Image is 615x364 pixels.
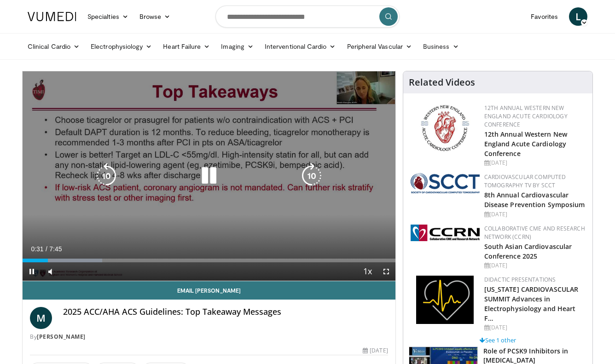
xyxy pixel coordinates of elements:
span: / [46,245,47,253]
a: 12th Annual Western New England Acute Cardiology Conference [484,104,568,128]
a: Interventional Cardio [259,37,342,56]
a: South Asian Cardiovascular Conference 2025 [484,242,572,260]
a: Email [PERSON_NAME] [23,281,395,300]
a: See 1 other [480,336,516,344]
h4: Related Videos [409,77,475,88]
div: Didactic Presentations [484,276,585,284]
h4: 2025 ACC/AHA ACS Guidelines: Top Takeaway Messages [63,307,388,317]
div: [DATE] [484,210,585,219]
a: Imaging [215,37,259,56]
img: 0954f259-7907-4053-a817-32a96463ecc8.png.150x105_q85_autocrop_double_scale_upscale_version-0.2.png [419,104,470,152]
a: Electrophysiology [85,37,157,56]
a: 8th Annual Cardiovascular Disease Prevention Symposium [484,191,585,209]
img: 51a70120-4f25-49cc-93a4-67582377e75f.png.150x105_q85_autocrop_double_scale_upscale_version-0.2.png [411,173,480,193]
a: Collaborative CME and Research Network (CCRN) [484,225,585,241]
a: Heart Failure [157,37,215,56]
button: Fullscreen [377,262,395,281]
a: Cardiovascular Computed Tomography TV by SCCT [484,173,566,189]
a: Clinical Cardio [22,37,85,56]
a: Browse [134,7,176,26]
span: 0:31 [31,245,43,253]
a: [PERSON_NAME] [37,333,86,341]
a: Favorites [525,7,563,26]
img: a04ee3ba-8487-4636-b0fb-5e8d268f3737.png.150x105_q85_autocrop_double_scale_upscale_version-0.2.png [411,225,480,241]
div: Progress Bar [23,259,395,262]
a: Specialties [82,7,134,26]
div: By [30,333,388,341]
a: L [569,7,587,26]
button: Mute [41,262,59,281]
div: [DATE] [484,261,585,270]
img: VuMedi Logo [28,12,76,21]
div: [DATE] [484,324,585,332]
a: M [30,307,52,329]
button: Pause [23,262,41,281]
video-js: Video Player [23,71,395,281]
span: 7:45 [49,245,62,253]
a: Peripheral Vascular [342,37,418,56]
a: [US_STATE] CARDIOVASCULAR SUMMIT Advances in Electrophysiology and Heart F… [484,285,579,323]
img: 1860aa7a-ba06-47e3-81a4-3dc728c2b4cf.png.150x105_q85_autocrop_double_scale_upscale_version-0.2.png [416,276,474,324]
a: Business [418,37,464,56]
div: [DATE] [363,347,388,355]
button: Playback Rate [359,262,377,281]
a: 12th Annual Western New England Acute Cardiology Conference [484,130,567,158]
div: [DATE] [484,159,585,167]
input: Search topics, interventions [215,6,400,28]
